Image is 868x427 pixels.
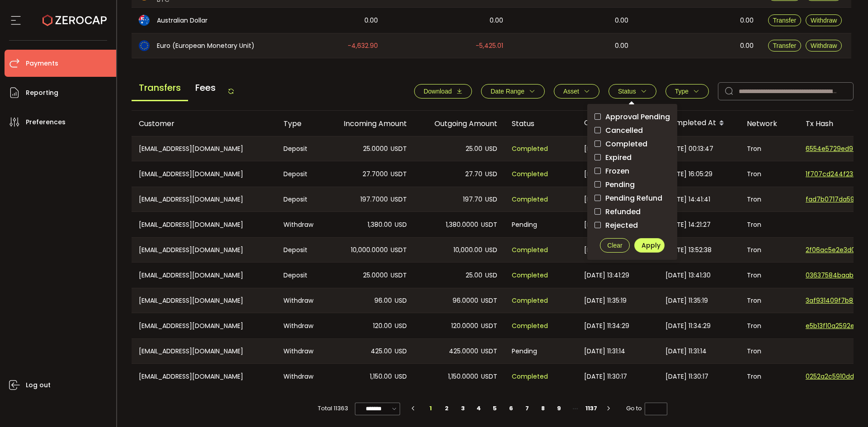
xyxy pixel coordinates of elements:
span: Log out [26,379,51,392]
span: Completed [512,245,548,255]
img: eur_portfolio.svg [139,40,150,51]
span: Rejected [601,221,638,230]
span: USDT [391,169,407,179]
span: 10,000.00 [453,245,482,255]
span: [DATE] 13:52:37 [584,245,630,255]
span: [DATE] 11:35:19 [584,296,627,306]
div: [EMAIL_ADDRESS][DOMAIN_NAME] [132,364,276,389]
span: [DATE] 14:21:27 [584,220,629,230]
button: Type [665,84,709,99]
span: [DATE] 00:13:47 [665,144,713,154]
button: Status [609,84,656,99]
span: [DATE] 16:05:28 [584,169,631,179]
div: Type [276,118,324,129]
span: Withdraw [811,42,837,49]
div: Tron [740,313,798,338]
li: 6 [503,402,519,415]
span: USDT [391,270,407,281]
span: USDT [481,346,497,357]
div: [EMAIL_ADDRESS][DOMAIN_NAME] [132,136,276,161]
div: Outgoing Amount [414,118,505,129]
span: 425.00 [371,346,392,357]
span: Euro (European Monetary Unit) [157,41,255,51]
iframe: Chat Widget [823,384,868,427]
div: Tron [740,187,798,211]
div: [EMAIL_ADDRESS][DOMAIN_NAME] [132,238,276,262]
span: 0.00 [490,15,503,26]
li: 1137 [583,402,599,415]
span: [DATE] 11:30:17 [665,371,708,382]
span: USDT [481,371,497,382]
div: [EMAIL_ADDRESS][DOMAIN_NAME] [132,339,276,363]
span: USDT [391,194,407,205]
button: Transfer [768,14,802,26]
span: [DATE] 11:34:29 [584,321,629,331]
span: 27.7000 [363,169,388,179]
li: 1 [423,402,439,415]
span: USD [395,371,407,382]
span: USDT [391,245,407,255]
div: Tron [740,364,798,389]
span: 1,150.0000 [448,371,478,382]
button: Apply [634,238,665,253]
span: [DATE] 13:52:38 [665,245,712,255]
span: Download [424,88,452,95]
div: [EMAIL_ADDRESS][DOMAIN_NAME] [132,187,276,211]
span: 120.0000 [451,321,478,331]
span: -4,632.90 [348,41,378,51]
span: Asset [563,88,579,95]
span: 25.00 [466,270,482,281]
span: 25.00 [466,144,482,154]
span: USD [395,346,407,357]
span: USDT [481,220,497,230]
div: Tron [740,263,798,288]
div: Completed At [658,116,740,131]
button: Withdraw [806,40,842,52]
span: Australian Dollar [157,16,208,25]
div: [EMAIL_ADDRESS][DOMAIN_NAME] [132,212,276,237]
span: Completed [601,140,647,148]
span: 96.00 [374,296,392,306]
div: Incoming Amount [324,118,414,129]
li: 4 [471,402,487,415]
span: Fees [188,75,223,100]
span: Transfers [132,75,188,101]
div: Deposit [276,136,324,161]
span: 0.00 [364,15,378,26]
span: 120.00 [373,321,392,331]
span: Expired [601,153,632,162]
span: 96.0000 [453,296,478,306]
span: 0.00 [615,41,628,51]
img: aud_portfolio.svg [139,15,150,26]
button: Clear [600,238,630,253]
span: Clear [607,242,622,249]
div: Network [740,118,798,129]
span: USDT [481,321,497,331]
span: Withdraw [811,17,837,24]
span: Pending [512,346,537,357]
span: 25.0000 [363,270,388,281]
div: Deposit [276,263,324,288]
span: -5,425.01 [476,41,503,51]
li: 5 [487,402,503,415]
div: Tron [740,339,798,363]
li: 8 [535,402,552,415]
span: Transfer [773,42,797,49]
div: Deposit [276,238,324,262]
span: 0.00 [740,41,754,51]
span: Preferences [26,116,66,129]
span: [DATE] 11:31:14 [584,346,625,357]
span: 1,380.00 [368,220,392,230]
div: Withdraw [276,313,324,338]
span: Type [675,88,689,95]
div: [EMAIL_ADDRESS][DOMAIN_NAME] [132,263,276,288]
span: [DATE] 13:41:29 [584,270,629,281]
div: Tron [740,288,798,313]
span: Completed [512,169,548,179]
span: Pending [601,180,635,189]
div: checkbox-group [594,111,670,231]
span: Completed [512,296,548,306]
div: [EMAIL_ADDRESS][DOMAIN_NAME] [132,161,276,187]
button: Withdraw [806,14,842,26]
